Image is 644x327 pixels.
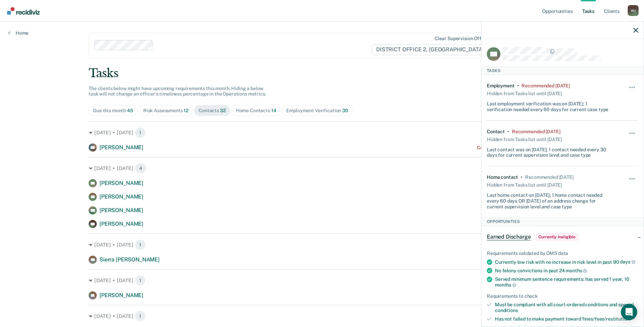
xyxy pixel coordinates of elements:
div: Hidden from Tasks list until [DATE] [487,89,562,98]
div: • [521,174,522,180]
div: No felony convictions in past 24 [495,268,638,274]
div: Due this month [93,108,133,114]
div: [DATE] • [DATE] [89,239,555,250]
div: Tasks [481,67,644,75]
div: Tasks [89,66,555,80]
div: [DATE] • [DATE] [89,311,555,322]
span: [PERSON_NAME] [99,180,143,186]
span: conditions [495,308,518,313]
span: 32 [220,108,226,113]
span: 1 [135,127,146,138]
span: days [620,259,635,264]
div: Contact recommended a month ago [477,145,555,151]
div: Currently low risk with no increase in risk level in past 90 [495,259,638,265]
span: 1 [135,239,146,250]
div: Hidden from Tasks list until [DATE] [487,135,562,144]
div: Requirements to check [487,293,638,299]
div: Recommended 2 months ago [521,83,570,89]
span: [PERSON_NAME] [99,207,143,213]
span: [PERSON_NAME] [99,292,143,298]
div: Risk Assessments [143,108,188,114]
span: 4 [135,163,147,174]
span: The clients below might have upcoming requirements this month. Hiding a below task will not chang... [89,86,266,97]
span: 1 [135,275,146,286]
span: [PERSON_NAME] [99,144,143,151]
div: • [508,129,509,135]
span: 30 [342,108,348,113]
span: months [495,282,516,288]
div: W J [628,5,639,16]
div: Must be compliant with all court-ordered conditions and special [495,302,638,313]
span: 12 [184,108,188,113]
div: Contact [487,129,505,135]
div: Home contact [487,174,518,180]
div: Employment [487,83,515,89]
div: [DATE] • [DATE] [89,127,555,138]
div: Clear supervision officers [435,36,492,41]
div: [DATE] • [DATE] [89,163,555,174]
div: Open Intercom Messenger [621,304,637,320]
div: Served minimum sentence requirements: has served 1 year, 10 [495,276,638,288]
span: 14 [271,108,276,113]
div: Last employment verification was on [DATE]; 1 verification needed every 60 days for current case ... [487,98,613,113]
span: 45 [127,108,133,113]
div: Requirements validated by OMS data [487,251,638,256]
div: • [517,83,519,89]
img: Recidiviz [7,7,40,15]
div: Last home contact on [DATE]; 1 home contact needed every 60 days OR [DATE] of an address change f... [487,190,613,209]
div: Last contact was on [DATE]; 1 contact needed every 30 days for current supervision level and case... [487,144,613,158]
span: [PERSON_NAME] [99,221,143,227]
span: fines/fees/restitution [582,316,630,322]
span: Currently ineligible [536,234,578,240]
span: DISTRICT OFFICE 2, [GEOGRAPHIC_DATA] [372,44,494,55]
span: Earned Discharge [487,234,531,240]
div: Opportunities [481,218,644,226]
button: Profile dropdown button [628,5,639,16]
span: months [566,268,587,273]
div: [DATE] • [DATE] [89,275,555,286]
div: Recommended 12 days ago [512,129,560,135]
div: Home Contacts [236,108,276,114]
a: Home [8,30,29,36]
div: Contacts [199,108,226,114]
div: Employment Verification [286,108,348,114]
div: Earned DischargeCurrently ineligible [481,226,644,248]
div: Recommended in 18 days [525,174,573,180]
span: 1 [135,311,146,322]
div: Has not failed to make payment toward [495,316,638,322]
div: Hidden from Tasks list until [DATE] [487,180,562,190]
span: Sierra [PERSON_NAME] [99,256,160,263]
span: [PERSON_NAME] [99,193,143,200]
